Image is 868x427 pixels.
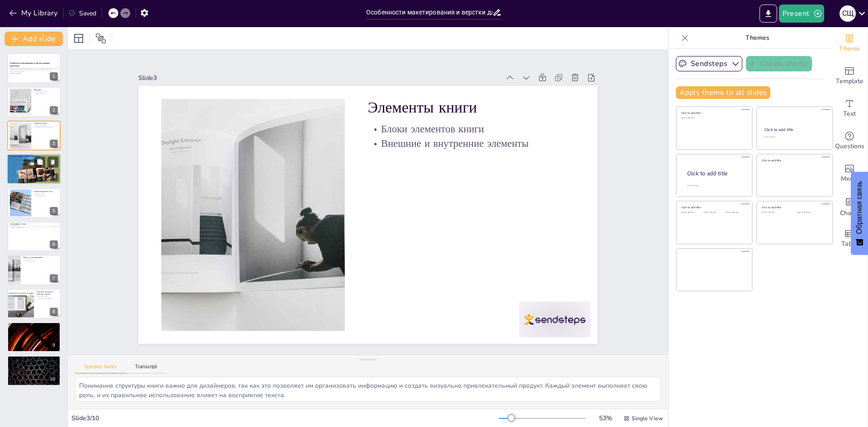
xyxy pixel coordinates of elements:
[7,255,61,285] div: 7
[50,207,58,215] div: 5
[762,158,826,162] div: Click to add title
[10,328,58,329] p: Контроль за строками
[687,185,744,187] div: Click to add body
[95,33,106,44] span: Position
[681,117,746,119] div: Click to add text
[10,359,58,361] p: Закрепление материала
[50,106,58,114] div: 2
[10,72,58,74] p: Generated with [URL]
[75,364,126,374] button: Speaker Notes
[676,86,770,99] button: Apply theme to all slides
[34,88,58,91] p: Введение
[840,5,856,23] button: С Щ
[831,157,868,190] div: Add images, graphics, shapes or video
[7,154,61,184] div: 4
[10,324,58,326] p: Профессиональные приемы
[10,225,58,227] p: Система стилей
[9,158,58,160] p: Форматы издания
[762,206,826,209] div: Click to add title
[34,122,58,125] p: Элементы книги
[855,181,863,235] font: Обратная связь
[71,31,86,46] div: Layout
[50,140,58,148] div: 3
[7,188,61,218] div: 5
[831,92,868,125] div: Add text boxes
[687,170,745,178] div: Click to add title
[851,172,868,255] button: Обратная связь - Показать опрос
[836,76,863,86] span: Template
[47,157,58,168] button: Delete Slide
[47,375,58,383] div: 10
[23,258,58,260] p: Единство стиля
[23,256,58,259] p: Работа с иллюстрациями
[839,44,860,54] span: Theme
[10,62,50,67] strong: Особенности макетирования и верстки длинных документов
[831,190,868,222] div: Add charts and graphs
[746,56,812,71] button: Create theme
[841,239,858,249] span: Table
[7,53,61,83] div: 1
[594,414,616,422] div: 53 %
[445,159,548,357] p: Элементы книги
[681,211,702,214] div: Click to add text
[9,159,58,161] p: Влияние на восприятие
[428,169,525,364] p: Блоки элементов книги
[841,174,859,184] span: Media
[7,87,61,117] div: 2
[7,289,61,319] div: 8
[75,377,661,402] textarea: Понимание структуры книги важно для дизайнеров, так как это позволяет им организовать информацию ...
[764,127,825,132] div: Click to add title
[10,357,58,360] p: Заключение
[23,260,58,262] p: Правила размещения
[10,326,58,328] p: Висячая пунктуация
[415,175,512,370] p: Внешние и внутренние элементы
[37,296,58,298] p: Шаблоны страниц
[762,211,790,214] div: Click to add text
[34,92,58,94] p: Формулировка темы
[764,136,824,138] div: Click to add text
[835,141,864,151] span: Questions
[50,341,58,349] div: 9
[7,356,61,385] div: 10
[10,223,58,225] p: Типографика и стили
[50,174,58,182] div: 4
[5,32,63,46] button: Add slide
[797,211,826,214] div: Click to add text
[692,27,822,49] p: Themes
[71,414,499,422] div: Slide 3 / 10
[703,211,724,214] div: Click to add text
[726,211,746,214] div: Click to add text
[7,221,61,251] div: 6
[37,291,58,296] p: Сквозные элементы и шаблоны страниц
[831,60,868,92] div: Add ready made slides
[34,127,58,128] p: Внешние и внутренние элементы
[126,364,166,374] button: Transcript
[831,27,868,60] div: Change the overall theme
[840,208,859,218] span: Charts
[7,121,61,150] div: 3
[50,240,58,249] div: 6
[68,9,96,18] div: Saved
[50,72,58,80] div: 1
[10,361,58,363] p: Домашнее задание
[681,206,746,209] div: Click to add title
[7,6,61,20] button: My Library
[10,67,58,72] p: В данной презентации мы рассмотрим ключевые аспекты макетирования и верстки длинных документов, в...
[676,56,742,71] button: Sendsteps
[759,5,777,23] button: Export to PowerPoint
[10,226,58,228] p: Баланс и читабельность
[7,322,61,352] div: 9
[9,155,58,158] p: Типовые форматы книжной продукции
[366,6,492,19] input: Insert title
[34,157,45,168] button: Duplicate Slide
[632,415,663,422] span: Single View
[34,193,58,195] p: Основы верстки
[37,297,58,299] p: Автоматическая нумерация
[681,111,746,115] div: Click to add title
[831,125,868,157] div: Get real-time input from your audience
[34,125,58,127] p: Блоки элементов книги
[34,195,58,197] p: Поля и промежутки
[50,274,58,282] div: 7
[840,5,856,22] div: С Щ
[50,308,58,316] div: 8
